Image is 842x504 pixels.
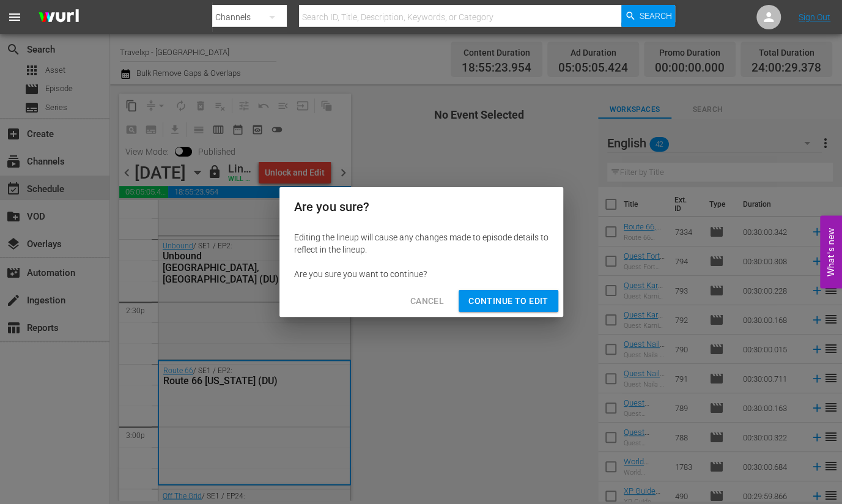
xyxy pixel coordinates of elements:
div: Editing the lineup will cause any changes made to episode details to reflect in the lineup. [294,231,548,256]
span: Continue to Edit [468,294,548,309]
button: Open Feedback Widget [820,216,842,289]
img: ans4CAIJ8jUAAAAAAAAAAAAAAAAAAAAAAAAgQb4GAAAAAAAAAAAAAAAAAAAAAAAAJMjXAAAAAAAAAAAAAAAAAAAAAAAAgAT5G... [29,3,88,32]
button: Continue to Edit [459,290,558,313]
button: Cancel [401,290,454,313]
span: Search [640,5,672,27]
span: Cancel [410,294,444,309]
h2: Are you sure? [294,197,548,217]
div: Are you sure you want to continue? [294,268,548,280]
a: Sign Out [799,12,830,22]
span: menu [7,10,22,24]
